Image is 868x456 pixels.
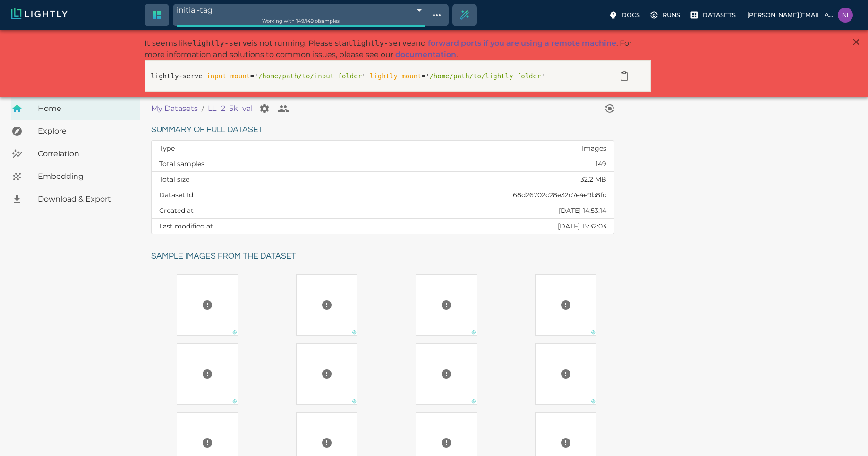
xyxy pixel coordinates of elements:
[206,72,250,80] span: input_mount
[11,97,140,120] a: Home
[208,103,253,114] a: LL_2_5k_val
[663,10,680,19] p: Runs
[151,99,600,118] nav: breadcrumb
[600,99,619,118] button: View worker run detail
[615,67,634,85] button: Copy to clipboard
[271,274,383,336] a: Preview cannot be loaded. Please ensure the datasource is configured correctly and that the refer...
[747,10,834,19] p: [PERSON_NAME][EMAIL_ADDRESS][DOMAIN_NAME]
[151,71,604,81] p: lightly-serve =' ' =' '
[152,141,331,156] th: Type
[151,274,263,336] a: Preview cannot be loaded. Please ensure the datasource is configured correctly and that the refer...
[437,433,456,452] button: Preview cannot be loaded. Please ensure the datasource is configured correctly and that the refer...
[390,343,502,405] a: Preview cannot be loaded. Please ensure the datasource is configured correctly and that the refer...
[11,97,140,211] nav: explore, analyze, sample, metadata, embedding, correlations label, download your dataset
[152,219,331,234] th: Last modified at
[317,433,336,452] button: Preview cannot be loaded. Please ensure the datasource is configured correctly and that the refer...
[331,172,614,187] td: 32.2 MB
[390,274,502,336] a: Preview cannot be loaded. Please ensure the datasource is configured correctly and that the refer...
[38,126,133,137] span: Explore
[437,296,456,314] button: Preview cannot be loaded. Please ensure the datasource is configured correctly and that the refer...
[331,219,614,234] td: [DATE] 15:32:03
[152,187,331,203] th: Dataset Id
[317,296,336,314] button: Preview cannot be loaded. Please ensure the datasource is configured correctly and that the refer...
[331,203,614,219] td: [DATE] 14:53:14
[352,39,411,48] span: lightly-serve
[453,4,476,26] div: Create selection
[556,364,575,383] button: Preview cannot be loaded. Please ensure the datasource is configured correctly and that the refer...
[151,249,621,264] h6: Sample images from the dataset
[258,72,362,80] span: /home/path/to/input_folder
[271,343,383,405] a: Preview cannot be loaded. Please ensure the datasource is configured correctly and that the refer...
[255,99,274,118] button: Manage your dataset
[152,141,614,234] table: dataset summary
[145,38,651,60] p: It seems like is not running. Please start and . For more information and solutions to common iss...
[151,123,614,137] h6: Summary of full dataset
[429,72,541,80] span: /home/path/to/lightly_folder
[370,72,422,80] span: lightly_mount
[437,364,456,383] button: Preview cannot be loaded. Please ensure the datasource is configured correctly and that the refer...
[510,274,621,336] a: Preview cannot be loaded. Please ensure the datasource is configured correctly and that the refer...
[331,156,614,172] td: 149
[510,343,621,405] a: Preview cannot be loaded. Please ensure the datasource is configured correctly and that the refer...
[606,8,644,23] label: Docs
[11,165,140,188] a: Embedding
[11,188,140,211] a: Download & Export
[192,39,251,48] span: lightly-serve
[145,4,168,26] a: Switch to crop dataset
[621,10,640,19] p: Docs
[38,194,133,205] span: Download & Export
[556,433,575,452] button: Preview cannot be loaded. Please ensure the datasource is configured correctly and that the refer...
[38,171,133,182] span: Embedding
[38,103,133,114] span: Home
[177,4,425,17] div: initial-tag
[395,50,456,59] a: documentation
[274,99,293,118] button: Collaborate on your dataset
[11,143,140,165] a: Correlation
[838,8,853,23] img: nischal.s2@kpit.com
[262,18,340,24] span: Working with 149 / 149 of samples
[556,296,575,314] button: Preview cannot be loaded. Please ensure the datasource is configured correctly and that the refer...
[38,148,133,160] span: Correlation
[331,141,614,156] td: Images
[151,103,198,114] a: My Datasets
[152,203,331,219] th: Created at
[743,5,857,25] label: [PERSON_NAME][EMAIL_ADDRESS][DOMAIN_NAME]nischal.s2@kpit.com
[688,8,740,23] label: Datasets
[331,187,614,203] td: 68d26702c28e32c7e4e9b8fc
[703,10,736,19] p: Datasets
[647,8,684,23] label: Runs
[317,364,336,383] button: Preview cannot be loaded. Please ensure the datasource is configured correctly and that the refer...
[198,364,217,383] button: Preview cannot be loaded. Please ensure the datasource is configured correctly and that the refer...
[151,343,263,405] a: Preview cannot be loaded. Please ensure the datasource is configured correctly and that the refer...
[11,120,140,143] a: Explore
[152,172,331,187] th: Total size
[11,8,68,19] img: Lightly
[198,296,217,314] button: Preview cannot be loaded. Please ensure the datasource is configured correctly and that the refer...
[198,433,217,452] button: Preview cannot be loaded. Please ensure the datasource is configured correctly and that the refer...
[429,7,445,23] button: Show tag tree
[152,156,331,172] th: Total samples
[428,39,616,48] a: forward ports if you are using a remote machine
[202,103,204,114] li: /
